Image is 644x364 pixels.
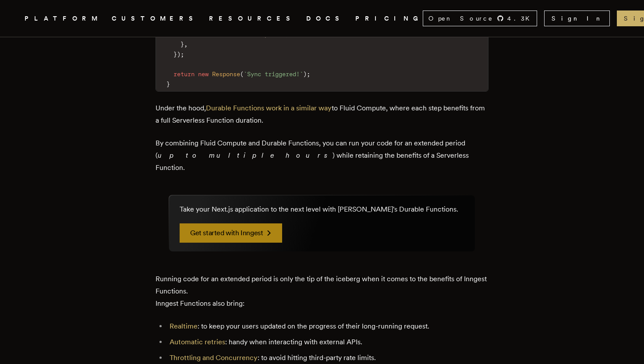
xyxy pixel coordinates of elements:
a: Durable Functions work in a similar way [206,104,332,112]
li: : to avoid hitting third-party rate limits. [167,352,488,364]
span: ` [244,71,247,78]
span: Response [212,71,240,78]
a: Automatic retries [170,338,225,346]
p: Running code for an extended period is only the tip of the iceberg when it comes to the benefits ... [156,273,488,310]
span: Open Source [428,14,493,23]
li: : to keep your users updated on the progress of their long-running request. [167,320,488,332]
span: , [184,41,188,48]
li: : handy when interacting with external APIs. [167,336,488,348]
a: Throttling and Concurrency [170,353,258,362]
span: ( [240,71,244,78]
button: RESOURCES [209,13,296,24]
span: } [166,81,170,88]
span: } [180,41,184,48]
em: up to multiple hours [158,151,333,159]
span: ; [307,71,310,78]
a: Get started with Inngest [180,223,282,243]
span: ) [177,51,180,58]
p: Take your Next.js application to the next level with [PERSON_NAME]'s Durable Functions. [180,204,458,215]
span: } [173,51,177,58]
span: return [173,71,195,78]
p: Under the hood, to Fluid Compute, where each step benefits from a full Serverless Function duration. [156,102,488,127]
span: 4.3 K [507,14,535,23]
span: ` [300,71,303,78]
button: PLATFORM [25,13,101,24]
a: Sign In [544,11,610,26]
span: ; [180,51,184,58]
a: Realtime [170,322,198,330]
span: new [198,71,209,78]
a: DOCS [306,13,345,24]
span: ) [303,71,307,78]
a: CUSTOMERS [112,13,198,24]
a: PRICING [355,13,423,24]
p: By combining Fluid Compute and Durable Functions, you can run your code for an extended period ( ... [156,137,488,174]
span: Sync triggered! [247,71,300,78]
